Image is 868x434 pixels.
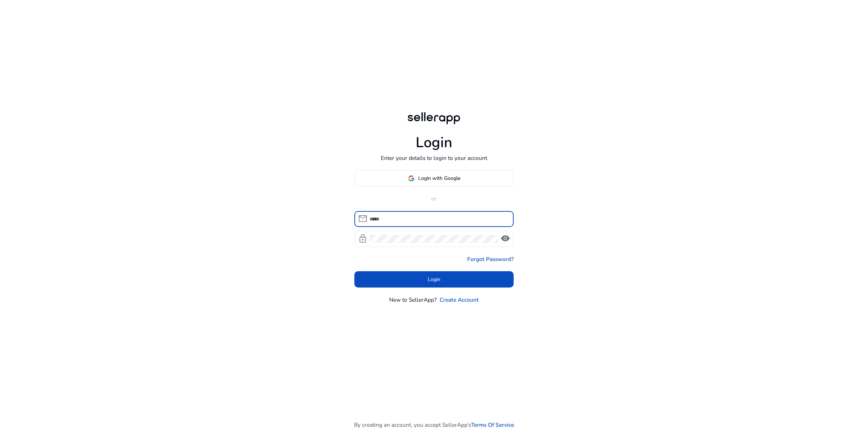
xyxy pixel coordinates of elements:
p: New to SellerApp? [389,295,437,304]
span: visibility [501,234,510,243]
span: Login [428,276,440,283]
p: Enter your details to login to your account [381,154,487,162]
span: Login with Google [418,174,460,182]
a: Terms Of Service [471,421,514,429]
span: lock [358,234,367,243]
a: Create Account [440,295,479,304]
span: mail [358,214,367,223]
p: or [354,194,514,203]
a: Forgot Password? [467,255,514,263]
h1: Login [416,134,452,152]
button: Login [354,271,514,288]
img: google-logo.svg [408,175,415,182]
button: Login with Google [354,170,514,186]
